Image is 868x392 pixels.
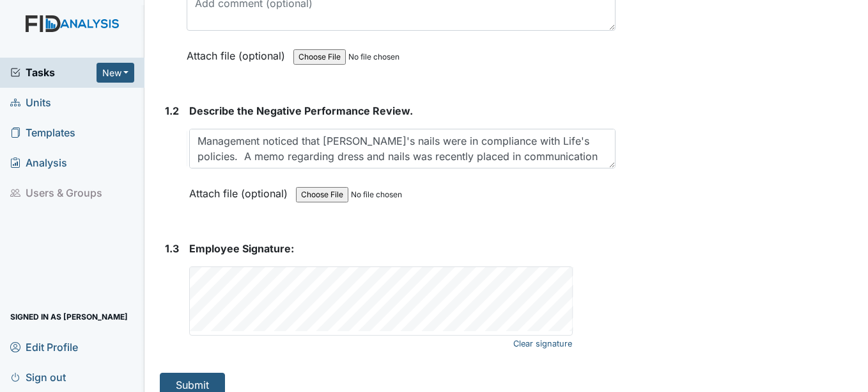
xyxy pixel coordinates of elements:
label: 1.2 [165,103,179,118]
span: Edit Profile [10,337,78,357]
span: Analysis [10,153,67,173]
a: Clear signature [513,335,572,352]
button: New [97,63,135,83]
label: Attach file (optional) [189,179,293,201]
span: Describe the Negative Performance Review. [189,104,413,117]
a: Tasks [10,65,97,80]
label: 1.3 [165,241,179,256]
span: Employee Signature: [189,242,294,255]
span: Sign out [10,367,66,387]
span: Templates [10,123,75,143]
label: Attach file (optional) [187,41,290,63]
span: Signed in as [PERSON_NAME] [10,307,128,327]
span: Units [10,93,51,113]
